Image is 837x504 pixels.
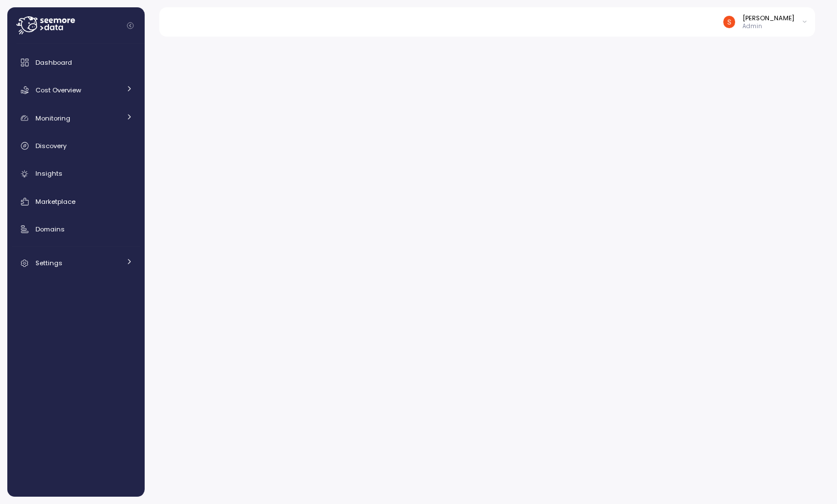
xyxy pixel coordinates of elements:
[12,135,140,157] a: Discovery
[12,252,140,274] a: Settings
[35,86,81,95] span: Cost Overview
[723,16,735,28] img: ACg8ocJH22y-DpvAF6cddRsL0Z3wsv7dltIYulw3az9H2rwQOLimzQ=s96-c
[123,21,137,30] button: Collapse navigation
[35,141,66,150] span: Discovery
[35,114,70,123] span: Monitoring
[35,197,75,206] span: Marketplace
[35,58,72,67] span: Dashboard
[12,107,140,130] a: Monitoring
[12,163,140,185] a: Insights
[12,51,140,74] a: Dashboard
[742,23,794,30] p: Admin
[35,169,62,178] span: Insights
[12,190,140,213] a: Marketplace
[35,225,65,234] span: Domains
[742,14,794,23] div: [PERSON_NAME]
[12,79,140,101] a: Cost Overview
[35,258,62,267] span: Settings
[12,218,140,240] a: Domains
